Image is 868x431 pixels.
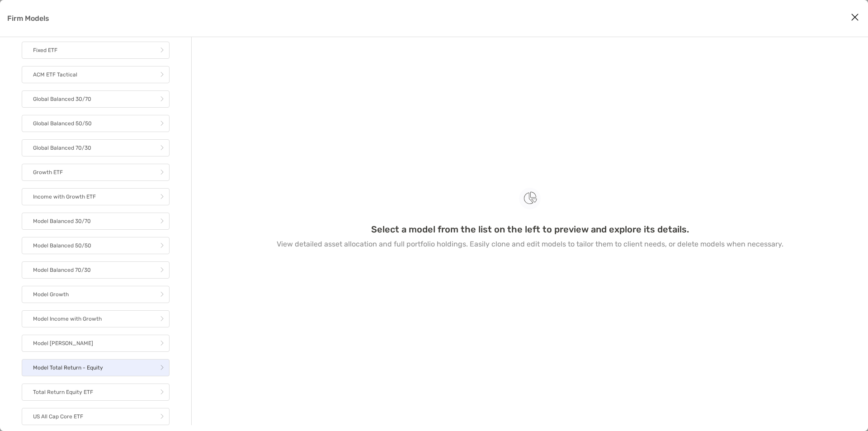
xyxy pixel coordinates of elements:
p: Firm Models [7,13,49,24]
p: Income with Growth ETF [33,191,96,203]
a: Fixed ETF [22,42,170,59]
p: View detailed asset allocation and full portfolio holdings. Easily clone and edit models to tailo... [277,238,783,250]
a: Global Balanced 50/50 [22,115,170,132]
p: Model Balanced 70/30 [33,265,91,276]
button: Close modal [848,11,862,24]
p: Global Balanced 30/70 [33,94,91,105]
p: Model Balanced 50/50 [33,240,91,251]
a: Model Balanced 50/50 [22,237,170,254]
a: Model Income with Growth [22,310,170,327]
p: US All Cap Core ETF [33,411,83,422]
p: Global Balanced 70/30 [33,142,91,154]
p: Global Balanced 50/50 [33,118,92,129]
p: Model Income with Growth [33,313,102,325]
a: Global Balanced 70/30 [22,139,170,156]
p: Fixed ETF [33,45,57,56]
p: Growth ETF [33,167,63,178]
a: Model Total Return - Equity [22,359,170,376]
a: Model Balanced 70/30 [22,261,170,279]
a: US All Cap Core ETF [22,408,170,425]
a: Global Balanced 30/70 [22,90,170,108]
a: Model [PERSON_NAME] [22,335,170,352]
p: Model Balanced 30/70 [33,216,91,227]
a: Model Growth [22,286,170,303]
a: Total Return Equity ETF [22,384,170,401]
a: Growth ETF [22,164,170,181]
a: ACM ETF Tactical [22,66,170,83]
h3: Select a model from the list on the left to preview and explore its details. [371,224,689,235]
a: Model Balanced 30/70 [22,213,170,230]
p: Total Return Equity ETF [33,387,93,398]
p: ACM ETF Tactical [33,69,77,81]
a: Income with Growth ETF [22,188,170,205]
p: Model Total Return - Equity [33,362,103,374]
p: Model Growth [33,289,69,300]
p: Model [PERSON_NAME] [33,338,93,349]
